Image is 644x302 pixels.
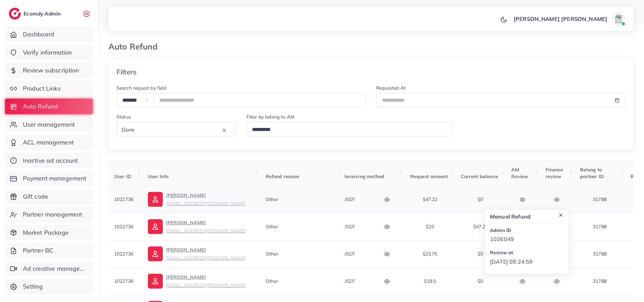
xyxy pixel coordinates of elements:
[108,42,163,52] h3: Auto Refund
[148,219,162,234] img: ic-user-info.36bf1079.svg
[166,255,246,261] small: [EMAIL_ADDRESS][DOMAIN_NAME]
[478,196,483,202] span: $0
[424,278,436,284] span: $19.5
[5,153,93,168] a: Inactive ad account
[114,173,131,179] span: User ID
[423,196,438,202] span: $47.22
[423,251,438,257] span: $23.75
[23,228,69,237] span: Market Package
[166,200,246,206] small: [EMAIL_ADDRESS][DOMAIN_NAME]
[23,264,88,273] span: Ad creative management
[114,278,133,284] span: 1022736
[343,250,355,258] p: USDT
[250,125,444,135] input: Search for option
[24,10,62,17] h2: Ecomdy Admin
[478,251,483,257] span: $0
[490,227,511,234] label: Admin ID
[23,174,87,183] span: Payment management
[137,125,221,135] input: Search for option
[5,207,93,222] a: Partner management
[148,173,168,179] span: User Info
[5,225,93,240] a: Market Package
[376,85,406,91] label: Requested At
[117,68,136,76] h4: Filters
[166,228,246,233] small: [EMAIL_ADDRESS][DOMAIN_NAME]
[23,66,79,75] span: Review subscription
[148,246,162,261] img: ic-user-info.36bf1079.svg
[5,63,93,78] a: Review subscription
[490,258,563,266] p: [DATE] 08:24:58
[265,278,278,284] span: Other
[5,189,93,204] a: Gift code
[117,85,166,91] label: Search request by field
[23,192,48,201] span: Gift code
[23,246,54,255] span: Partner BC
[410,173,448,179] span: Request amount
[23,282,43,291] span: Setting
[148,191,246,207] a: [PERSON_NAME][EMAIL_ADDRESS][DOMAIN_NAME]
[593,251,607,257] span: 31788
[580,167,604,179] span: Belong to partner ID
[343,195,355,203] p: USDT
[148,246,246,262] a: [PERSON_NAME][EMAIL_ADDRESS][DOMAIN_NAME]
[612,12,625,26] img: avatar
[247,113,295,120] label: Filter by belong to AM
[23,210,83,219] span: Partner management
[593,278,607,284] span: 31788
[5,99,93,114] a: Auto Refund
[117,113,131,120] label: Status
[490,235,563,243] p: 1026049
[114,224,133,230] span: 1022736
[265,224,278,230] span: Other
[23,30,54,39] span: Dashboard
[343,223,355,231] p: USDT
[23,138,74,147] span: ACL management
[593,224,607,230] span: 31788
[478,278,483,284] span: $0
[166,282,246,288] small: [EMAIL_ADDRESS][DOMAIN_NAME]
[265,251,278,257] span: Other
[247,122,452,136] div: Search for option
[514,15,607,23] p: [PERSON_NAME] [PERSON_NAME]
[265,196,278,202] span: Other
[148,274,162,289] img: ic-user-info.36bf1079.svg
[5,81,93,96] a: Product Links
[120,125,136,135] span: Done
[23,156,78,165] span: Inactive ad account
[265,173,299,179] span: Refund reason
[9,8,62,20] a: logoEcomdy Admin
[343,173,385,179] span: Receiving method
[148,219,246,235] a: [PERSON_NAME][EMAIL_ADDRESS][DOMAIN_NAME]
[490,212,530,221] p: manual Refund
[473,224,488,230] span: $47.22
[5,135,93,150] a: ACL management
[23,48,72,57] span: Verify information
[510,12,628,26] a: [PERSON_NAME] [PERSON_NAME]avatar
[5,243,93,258] a: Partner BC
[166,273,246,289] p: [PERSON_NAME]
[5,45,93,60] a: Verify information
[5,171,93,186] a: Payment management
[166,191,246,207] p: [PERSON_NAME]
[148,273,246,289] a: [PERSON_NAME][EMAIL_ADDRESS][DOMAIN_NAME]
[5,27,93,42] a: Dashboard
[593,196,607,202] span: 31788
[23,84,61,93] span: Product Links
[461,173,498,179] span: Current balance
[23,120,75,129] span: User management
[9,8,21,20] img: logo
[343,277,355,285] p: USDT
[23,102,58,111] span: Auto Refund
[114,251,133,257] span: 1022736
[426,224,434,230] span: $20
[166,246,246,262] p: [PERSON_NAME]
[5,279,93,294] a: Setting
[148,192,162,207] img: ic-user-info.36bf1079.svg
[223,126,226,134] button: Clear Selected
[5,117,93,132] a: User management
[5,261,93,276] a: Ad creative management
[114,196,133,202] span: 1022736
[490,249,513,256] label: Review at
[546,167,563,179] span: Finance review
[166,219,246,235] p: [PERSON_NAME]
